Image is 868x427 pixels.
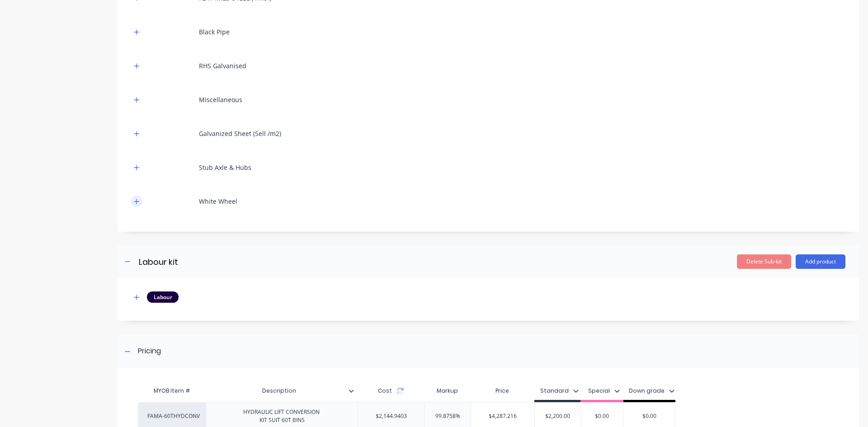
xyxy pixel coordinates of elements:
button: Add product [796,254,845,269]
div: Galvanized Sheet (Sell /m2) [199,129,281,138]
div: Stub Axle & Hubs [199,163,251,172]
div: Down grade [629,387,665,395]
div: Markup [425,382,471,400]
button: Delete Sub-kit [737,254,791,269]
div: Cost [358,382,425,400]
div: HYDRAULIC LIFT CONVERSION KIT SUIT 60T BINS [236,406,328,426]
div: Special [588,387,610,395]
div: Black Pipe [199,27,230,37]
div: RHS Galvanised [199,61,246,70]
div: Standard [540,387,569,395]
div: Pricing [138,346,161,357]
div: Labour [147,291,179,302]
div: FAMA-60THYDCONV [147,412,197,420]
div: Description [206,380,352,402]
button: Standard [536,384,583,398]
button: Down grade [624,384,679,398]
div: White Wheel [199,197,237,206]
div: MYOB Item # [138,382,206,400]
div: Description [206,382,358,400]
button: Special [584,384,624,398]
div: Price [471,382,534,400]
input: Enter sub-kit name [138,255,298,268]
span: Cost [378,387,392,395]
div: Miscellaneous [199,95,242,104]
